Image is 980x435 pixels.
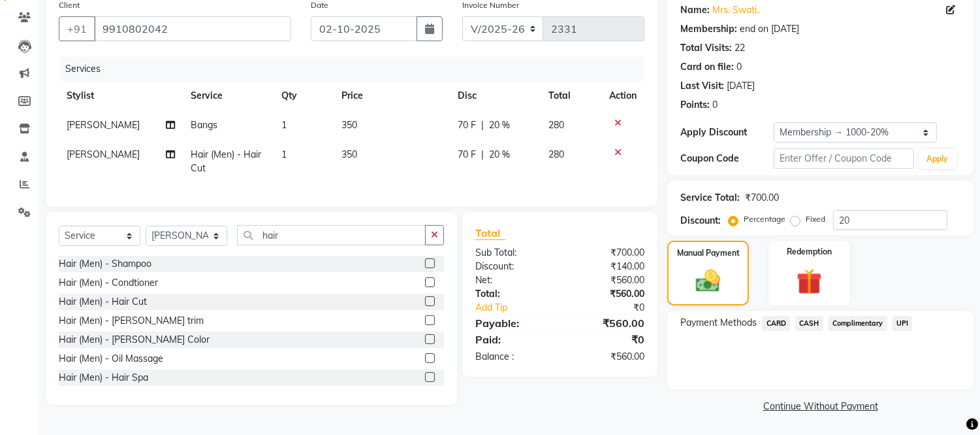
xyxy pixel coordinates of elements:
[466,246,560,260] div: Sub Total:
[183,81,273,111] th: Service
[712,98,718,112] div: 0
[59,295,147,309] div: Hair (Men) - Hair Cut
[481,148,484,162] span: |
[489,118,510,132] span: 20 %
[560,287,655,301] div: ₹560.00
[680,126,774,139] div: Apply Discount
[735,41,745,55] div: 22
[560,332,655,347] div: ₹0
[59,16,95,41] button: +91
[450,81,541,111] th: Disc
[191,119,217,131] span: Bangs
[475,226,505,240] span: Total
[680,152,774,165] div: Coupon Code
[59,276,158,290] div: Hair (Men) - Condtioner
[466,350,560,364] div: Balance :
[736,60,742,74] div: 0
[712,3,761,17] a: Mrs. Swati..
[341,119,357,131] span: 350
[334,81,450,111] th: Price
[59,81,183,111] th: Stylist
[466,332,560,347] div: Paid:
[806,213,825,225] label: Fixed
[466,301,576,315] a: Add Tip
[191,148,261,174] span: Hair (Men) - Hair Cut
[466,315,560,331] div: Payable:
[680,98,710,112] div: Points:
[680,60,734,74] div: Card on file:
[744,213,785,225] label: Percentage
[341,148,357,160] span: 350
[727,79,755,93] div: [DATE]
[787,246,832,258] label: Redemption
[466,260,560,273] div: Discount:
[740,22,799,36] div: end on [DATE]
[466,273,560,287] div: Net:
[680,22,737,36] div: Membership:
[670,400,971,413] a: Continue Without Payment
[458,118,476,132] span: 70 F
[466,287,560,301] div: Total:
[59,314,204,328] div: Hair (Men) - [PERSON_NAME] trim
[560,246,655,260] div: ₹700.00
[576,301,655,315] div: ₹0
[762,316,790,331] span: CARD
[541,81,602,111] th: Total
[680,3,710,17] div: Name:
[59,333,210,347] div: Hair (Men) - [PERSON_NAME] Color
[281,148,287,160] span: 1
[560,350,655,364] div: ₹560.00
[893,316,913,331] span: UPI
[680,191,740,205] div: Service Total:
[680,214,721,228] div: Discount:
[481,118,484,132] span: |
[67,119,140,131] span: [PERSON_NAME]
[677,247,740,259] label: Manual Payment
[919,149,956,169] button: Apply
[745,191,779,205] div: ₹700.00
[774,148,913,169] input: Enter Offer / Coupon Code
[94,16,291,41] input: Search by Name/Mobile/Email/Code
[548,119,564,131] span: 280
[237,225,426,245] input: Search or Scan
[601,81,644,111] th: Action
[560,315,655,331] div: ₹560.00
[795,316,823,331] span: CASH
[67,148,140,160] span: [PERSON_NAME]
[560,273,655,287] div: ₹560.00
[59,352,163,366] div: Hair (Men) - Oil Massage
[560,260,655,273] div: ₹140.00
[59,257,151,271] div: Hair (Men) - Shampoo
[829,316,887,331] span: Complimentary
[548,148,564,160] span: 280
[680,41,732,55] div: Total Visits:
[458,148,476,162] span: 70 F
[489,148,510,162] span: 20 %
[281,119,287,131] span: 1
[274,81,334,111] th: Qty
[680,79,724,93] div: Last Visit:
[789,266,830,298] img: _gift.svg
[60,57,654,81] div: Services
[680,316,757,330] span: Payment Methods
[688,267,727,295] img: _cash.svg
[59,371,148,385] div: Hair (Men) - Hair Spa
